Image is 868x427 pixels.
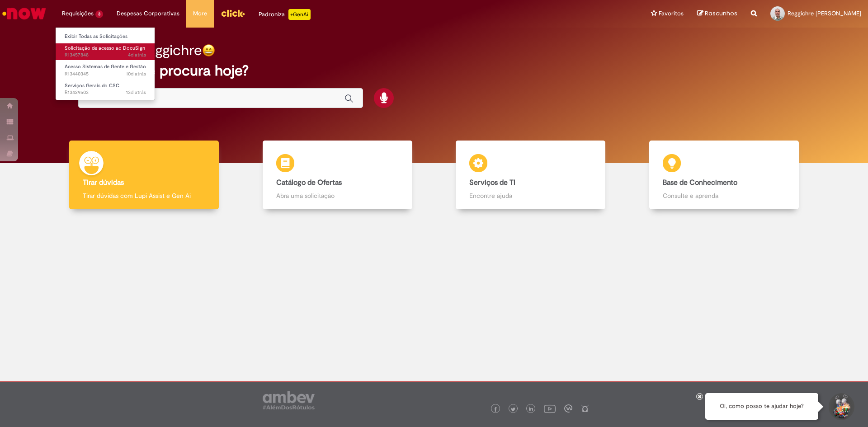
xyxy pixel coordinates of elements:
[56,32,155,42] a: Exibir Todas as Solicitações
[705,9,737,18] span: Rascunhos
[128,52,146,58] span: 4d atrás
[55,27,155,100] ul: Requisições
[83,191,205,200] p: Tirar dúvidas com Lupi Assist e Gen Ai
[263,391,315,409] img: logo_footer_ambev_rotulo_gray.png
[56,62,155,79] a: Aberto R13440345 : Acesso Sistemas de Gente e Gestão
[288,9,311,20] p: +GenAi
[95,10,103,18] span: 3
[221,6,245,20] img: click_logo_yellow_360x200.png
[788,9,861,17] span: Reggichre [PERSON_NAME]
[126,70,146,77] time: 22/08/2025 15:08:42
[469,191,592,200] p: Encontre ajuda
[663,178,737,187] b: Base de Conhecimento
[78,63,790,79] h2: O que você procura hoje?
[128,52,146,58] time: 28/08/2025 13:29:03
[276,178,342,187] b: Catálogo de Ofertas
[193,9,207,18] span: More
[241,141,434,210] a: Catálogo de Ofertas Abra uma solicitação
[83,178,124,187] b: Tirar dúvidas
[259,9,311,20] div: Padroniza
[65,63,146,70] span: Acesso Sistemas de Gente e Gestão
[659,9,684,18] span: Favoritos
[117,9,179,18] span: Despesas Corporativas
[627,141,821,210] a: Base de Conhecimento Consulte e aprenda
[493,407,498,412] img: logo_footer_facebook.png
[56,43,155,60] a: Aberto R13457848 : Solicitação de acesso ao DocuSign
[1,5,47,23] img: ServiceNow
[469,178,515,187] b: Serviços de TI
[62,9,94,18] span: Requisições
[663,191,785,200] p: Consulte e aprenda
[511,407,515,412] img: logo_footer_twitter.png
[65,89,146,96] span: R13429503
[202,44,215,57] img: happy-face.png
[827,393,854,420] button: Iniciar Conversa de Suporte
[56,81,155,98] a: Aberto R13429503 : Serviços Gerais do CSC
[276,191,399,200] p: Abra uma solicitação
[65,70,146,78] span: R13440345
[126,89,146,96] span: 13d atrás
[126,89,146,96] time: 19/08/2025 16:03:23
[544,403,556,414] img: logo_footer_youtube.png
[581,404,589,413] img: logo_footer_naosei.png
[47,141,241,210] a: Tirar dúvidas Tirar dúvidas com Lupi Assist e Gen Ai
[65,82,119,89] span: Serviços Gerais do CSC
[697,9,737,18] a: Rascunhos
[529,407,533,412] img: logo_footer_linkedin.png
[564,404,572,413] img: logo_footer_workplace.png
[65,45,145,52] span: Solicitação de acesso ao DocuSign
[434,141,627,210] a: Serviços de TI Encontre ajuda
[705,393,818,420] div: Oi, como posso te ajudar hoje?
[126,70,146,77] span: 10d atrás
[65,52,146,59] span: R13457848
